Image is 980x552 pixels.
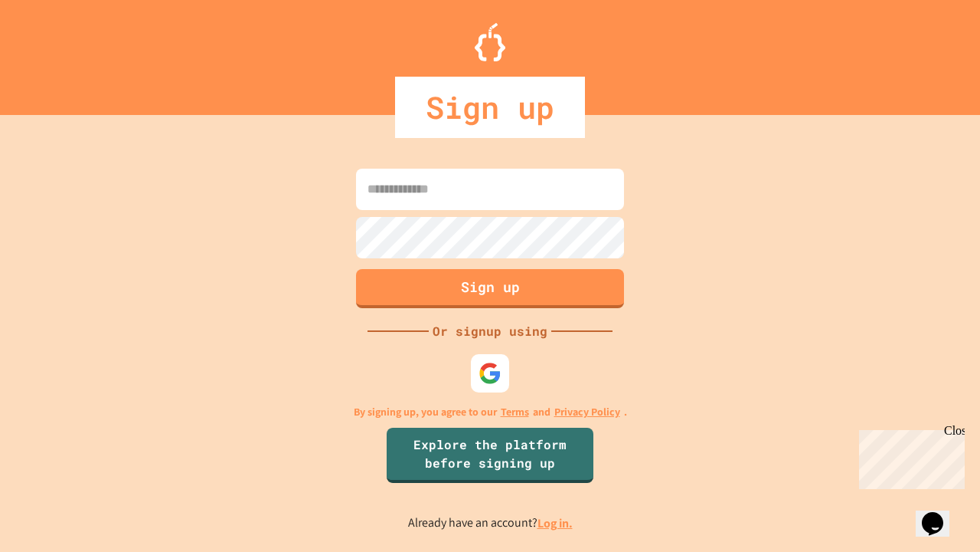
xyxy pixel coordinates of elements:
[408,514,573,533] p: Already have an account?
[387,428,593,483] a: Explore the platform before signing up
[501,404,529,420] a: Terms
[853,424,965,489] iframe: chat widget
[479,362,501,385] img: google-icon.svg
[537,515,573,531] a: Log in.
[429,322,551,340] div: Or signup using
[916,491,965,537] iframe: chat widget
[395,77,585,138] div: Sign up
[356,269,624,308] button: Sign up
[6,6,106,97] div: Chat with us now!Close
[354,404,627,420] p: By signing up, you agree to our and .
[475,23,505,61] img: Logo.svg
[554,404,620,420] a: Privacy Policy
